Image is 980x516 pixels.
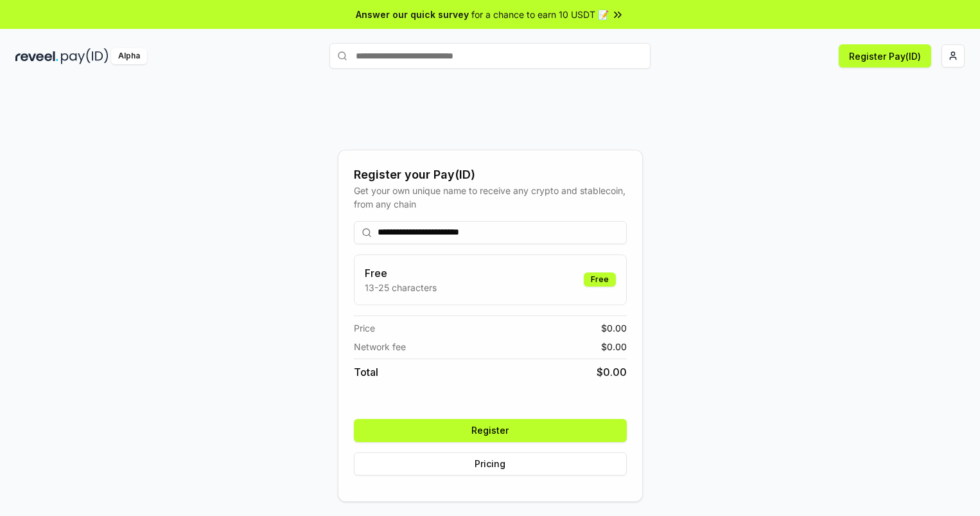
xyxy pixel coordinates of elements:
[61,48,109,64] img: pay_id
[354,364,378,380] span: Total
[15,48,58,64] img: reveel_dark
[601,340,627,353] span: $ 0.00
[354,166,627,184] div: Register your Pay(ID)
[601,321,627,335] span: $ 0.00
[354,321,375,335] span: Price
[354,419,627,442] button: Register
[354,340,406,353] span: Network fee
[354,452,627,476] button: Pricing
[111,48,147,64] div: Alpha
[471,8,609,21] span: for a chance to earn 10 USDT 📝
[356,8,469,21] span: Answer our quick survey
[365,265,437,281] h3: Free
[597,364,627,380] span: $ 0.00
[354,184,627,211] div: Get your own unique name to receive any crypto and stablecoin, from any chain
[839,44,931,67] button: Register Pay(ID)
[584,272,616,287] div: Free
[365,281,437,294] p: 13-25 characters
